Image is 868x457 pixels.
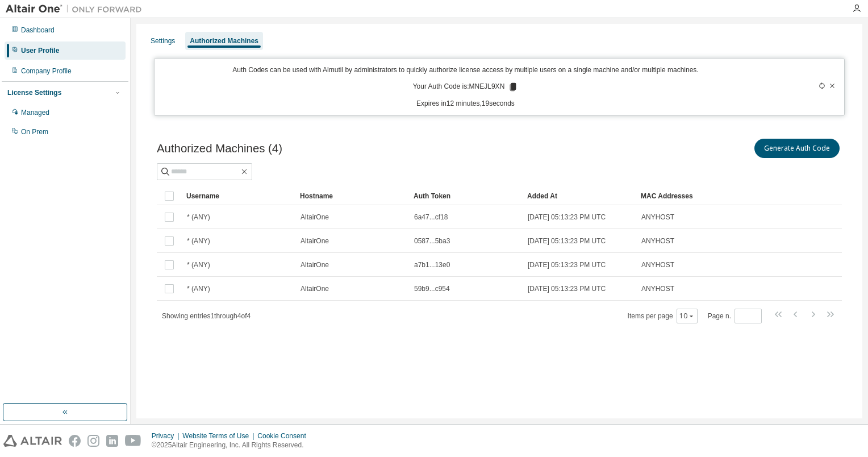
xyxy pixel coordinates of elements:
[187,260,210,269] span: * (ANY)
[754,139,840,158] button: Generate Auth Code
[187,213,210,222] span: * (ANY)
[414,260,450,269] span: a7b1...13e0
[106,435,118,447] img: linkedin.svg
[628,309,698,323] span: Items per page
[414,284,450,293] span: 59b9...c954
[69,435,81,447] img: facebook.svg
[301,284,329,293] span: AltairOne
[641,260,674,269] span: ANYHOST
[157,142,282,155] span: Authorized Machines (4)
[21,26,55,35] div: Dashboard
[300,187,404,205] div: Hostname
[6,3,148,15] img: Altair One
[679,311,695,321] button: 10
[414,187,518,205] div: Auth Token
[125,435,141,447] img: youtube.svg
[152,441,313,450] p: © 2025 Altair Engineering, Inc. All Rights Reserved.
[21,108,49,117] div: Managed
[7,88,61,97] div: License Settings
[190,36,258,45] div: Authorized Machines
[413,82,519,92] p: Your Auth Code is: MNEJL9XN
[21,67,72,76] div: Company Profile
[152,431,182,441] div: Privacy
[641,213,674,222] span: ANYHOST
[708,309,762,323] span: Page n.
[641,236,674,246] span: ANYHOST
[641,284,674,293] span: ANYHOST
[527,187,632,205] div: Added At
[21,127,48,136] div: On Prem
[3,435,62,447] img: altair_logo.svg
[641,187,723,205] div: MAC Addresses
[528,213,606,222] span: [DATE] 05:13:23 PM UTC
[187,236,210,246] span: * (ANY)
[528,284,606,293] span: [DATE] 05:13:23 PM UTC
[528,260,606,269] span: [DATE] 05:13:23 PM UTC
[87,435,99,447] img: instagram.svg
[186,187,291,205] div: Username
[301,260,329,269] span: AltairOne
[301,236,329,246] span: AltairOne
[21,46,59,55] div: User Profile
[301,213,329,222] span: AltairOne
[257,431,312,441] div: Cookie Consent
[161,99,770,109] p: Expires in 12 minutes, 19 seconds
[182,431,257,441] div: Website Terms of Use
[151,36,175,45] div: Settings
[414,236,450,246] span: 0587...5ba3
[187,284,210,293] span: * (ANY)
[161,65,770,75] p: Auth Codes can be used with Almutil by administrators to quickly authorize license access by mult...
[414,213,448,222] span: 6a47...cf18
[162,312,251,320] span: Showing entries 1 through 4 of 4
[528,236,606,246] span: [DATE] 05:13:23 PM UTC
